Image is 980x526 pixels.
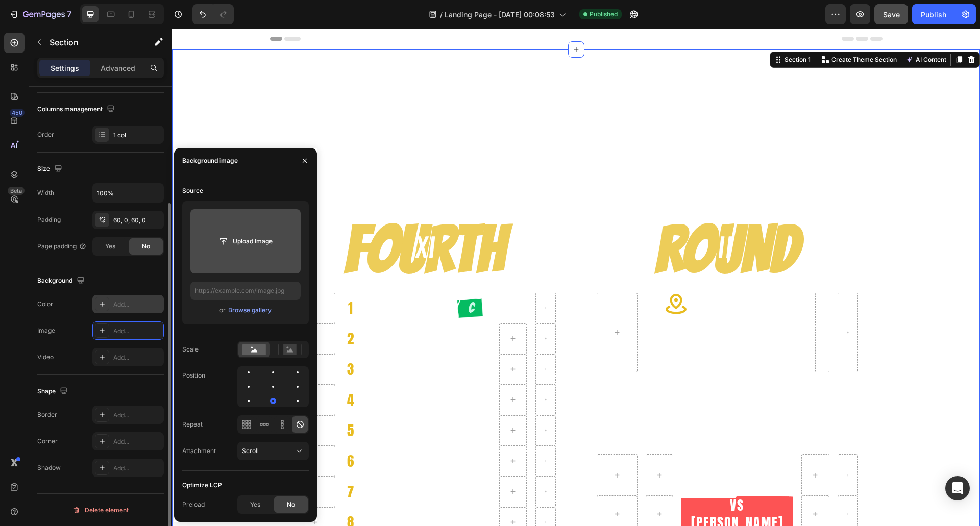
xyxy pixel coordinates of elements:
h2: ONE DAY [524,284,635,304]
div: Beta [8,187,24,195]
div: Repeat [182,420,203,429]
div: Video [37,353,54,362]
button: Delete element [37,502,164,518]
h2: Rich Text Editor. Editing area: main [416,179,694,264]
p: Section [50,36,133,48]
h2: K.TONGUE [193,453,319,473]
button: Browse gallery [228,305,272,315]
span: Published [590,10,618,19]
span: or [219,304,226,316]
p: Advanced [101,63,135,73]
span: Landing Page - [DATE] 00:08:53 [445,9,555,20]
div: Open Intercom Messenger [945,476,970,500]
p: Create Theme Section [659,27,725,36]
h2: 3 [171,331,185,350]
div: Add... [113,300,161,309]
button: Upload Image [210,232,281,251]
h2: SATURAY 22ND [524,304,635,324]
div: Position [182,371,205,380]
div: Attachment [182,446,216,456]
p: Settings [51,63,79,73]
div: Publish [921,9,946,20]
button: AI Content [731,25,776,37]
h2: 6 [171,422,185,442]
p: XI [243,195,263,245]
h2: 8 [171,484,185,504]
div: Optimize LCP [182,481,222,490]
h2: R.COLQHDUN [193,484,319,504]
button: 7 [4,4,76,24]
div: Size [37,162,64,176]
h2: 2 [171,300,185,320]
div: 450 [10,109,24,117]
span: No [287,500,295,509]
div: Add... [113,327,161,336]
h2: [PERSON_NAME] [193,331,319,350]
div: Delete element [72,504,129,516]
div: Page padding [37,242,87,251]
div: Background image [182,156,238,165]
h2: [PERSON_NAME] [193,300,319,320]
h2: M.PENTREATH [193,361,319,381]
span: Yes [105,242,115,251]
div: 1 col [113,131,161,140]
input: Auto [93,184,163,202]
h2: [DOMAIN_NAME] [193,392,319,412]
button: Publish [912,4,955,24]
div: Section 1 [610,27,641,36]
div: Add... [113,437,161,446]
h2: VS [PERSON_NAME] [509,467,621,504]
div: Padding [37,215,61,224]
div: Add... [113,353,161,362]
div: Columns management [37,103,117,116]
input: https://example.com/image.jpg [190,282,301,300]
h2: [PERSON_NAME] [193,269,277,289]
h2: 7 [171,453,185,473]
h2: OLINDA RESERVE [524,264,635,284]
span: Scroll [242,447,259,455]
span: Save [883,10,900,19]
div: Background [37,274,87,288]
h2: SAINTS [509,425,621,467]
div: Add... [113,464,161,473]
div: Color [37,299,53,309]
h2: 1 PM [524,324,635,344]
div: Corner [37,437,58,446]
div: Border [37,410,57,419]
p: 7 [67,8,71,20]
img: gempages_581089572172071854-cd41fcfa-f372-4b2e-854d-7750c0964056.png [285,270,311,289]
h2: 4 [171,361,185,381]
div: Shadow [37,463,61,472]
div: Browse gallery [228,306,272,315]
div: Source [182,186,203,195]
div: Shape [37,385,70,398]
button: Save [874,4,908,24]
span: Yes [250,500,260,509]
h2: 5 [171,392,185,412]
span: No [142,242,150,251]
div: Width [37,188,54,197]
div: Scale [182,345,199,354]
div: Image [37,326,55,335]
div: 60, 0, 60, 0 [113,216,161,225]
button: Scroll [237,442,309,460]
p: Round [418,180,693,263]
iframe: Design area [172,29,980,526]
div: Preload [182,500,205,509]
span: / [440,9,443,20]
div: Add... [113,411,161,420]
div: Undo/Redo [192,4,234,24]
div: Order [37,130,54,139]
h2: I.HARLEY [193,422,319,442]
p: II [545,195,560,245]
